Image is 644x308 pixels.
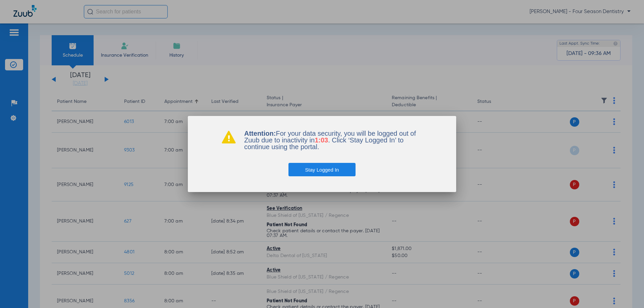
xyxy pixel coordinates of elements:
iframe: Chat Widget [610,276,644,308]
span: 1:03 [315,136,328,144]
p: For your data security, you will be logged out of Zuub due to inactivity in . Click ‘Stay Logged ... [244,130,423,150]
img: warning [221,130,236,143]
button: Stay Logged In [288,163,356,176]
b: Attention: [244,130,276,137]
